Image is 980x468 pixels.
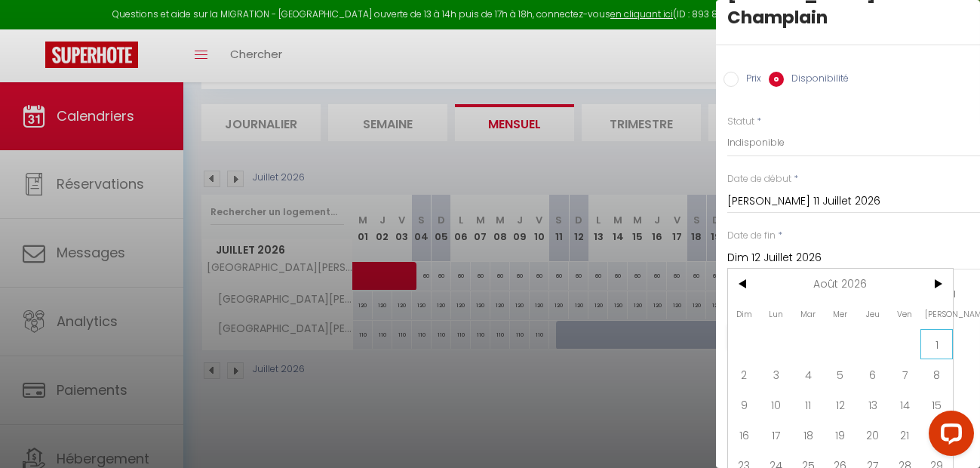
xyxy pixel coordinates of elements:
span: 17 [760,420,793,450]
span: < [728,269,760,299]
span: Jeu [856,299,889,329]
span: 9 [728,389,760,420]
span: 4 [792,359,825,389]
span: > [920,269,953,299]
span: Août 2026 [760,269,921,299]
span: 12 [825,389,857,420]
span: 2 [728,359,760,389]
span: 20 [856,420,889,450]
span: 21 [889,420,921,450]
span: 6 [856,359,889,389]
span: 18 [792,420,825,450]
label: Date de fin [727,229,776,243]
span: 8 [920,359,953,389]
span: Dim [728,299,760,329]
span: 3 [760,359,793,389]
span: Lun [760,299,793,329]
label: Date de début [727,172,791,186]
span: 15 [920,389,953,420]
span: 13 [856,389,889,420]
label: Disponibilité [784,72,849,88]
span: Mer [825,299,857,329]
span: 5 [825,359,857,389]
span: Ven [889,299,921,329]
span: 19 [825,420,857,450]
span: [PERSON_NAME] [920,299,953,329]
span: Mar [792,299,825,329]
label: Prix [739,72,761,88]
span: 1 [920,329,953,359]
iframe: LiveChat chat widget [917,405,980,468]
span: 14 [889,389,921,420]
span: 7 [889,359,921,389]
span: 16 [728,420,760,450]
label: Statut [727,115,754,129]
span: 10 [760,389,793,420]
span: 11 [792,389,825,420]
